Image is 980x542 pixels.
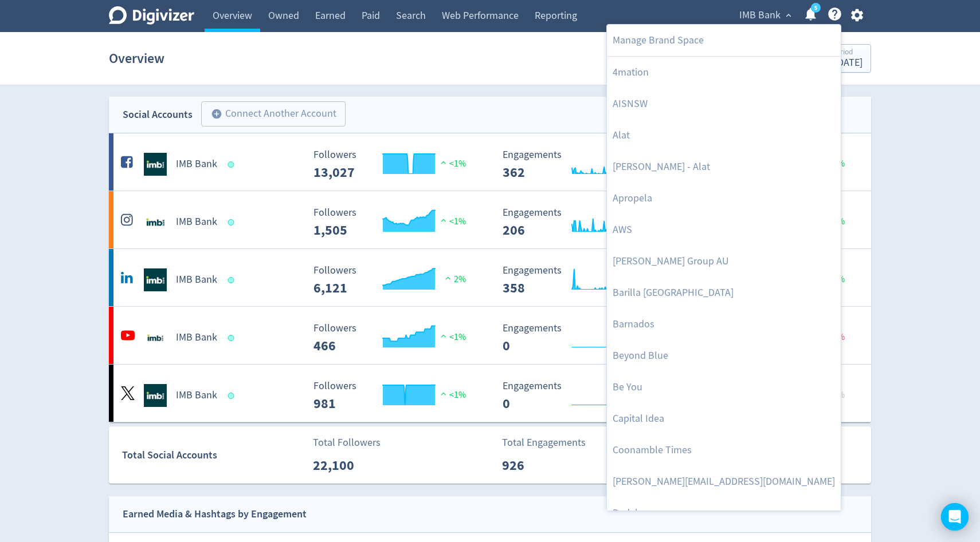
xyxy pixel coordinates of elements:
a: AISNSW [607,88,841,120]
a: Coonamble Times [607,434,841,466]
a: Apropela [607,183,841,214]
a: 4mation [607,57,841,88]
div: Open Intercom Messenger [941,503,969,531]
a: [PERSON_NAME][EMAIL_ADDRESS][DOMAIN_NAME] [607,466,841,497]
a: Dedalus [607,497,841,529]
a: Capital Idea [607,403,841,434]
a: Be You [607,371,841,403]
a: Manage Brand Space [607,25,841,56]
a: Beyond Blue [607,340,841,371]
a: [PERSON_NAME] - Alat [607,151,841,183]
a: Barilla [GEOGRAPHIC_DATA] [607,277,841,308]
a: Alat [607,120,841,151]
a: Barnados [607,308,841,340]
a: [PERSON_NAME] Group AU [607,246,841,277]
a: AWS [607,214,841,246]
